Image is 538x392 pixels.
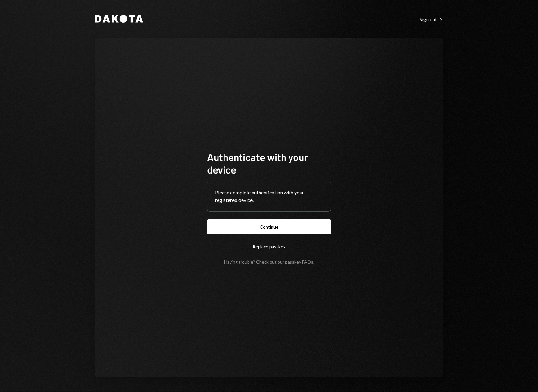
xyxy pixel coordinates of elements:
[207,151,331,176] h1: Authenticate with your device
[224,259,314,264] div: Having trouble? Check out our .
[207,239,331,254] button: Replace passkey
[420,16,443,22] div: Sign out
[215,189,323,204] div: Please complete authentication with your registered device.
[285,259,313,265] a: passkey FAQs
[420,15,443,22] a: Sign out
[207,219,331,234] button: Continue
